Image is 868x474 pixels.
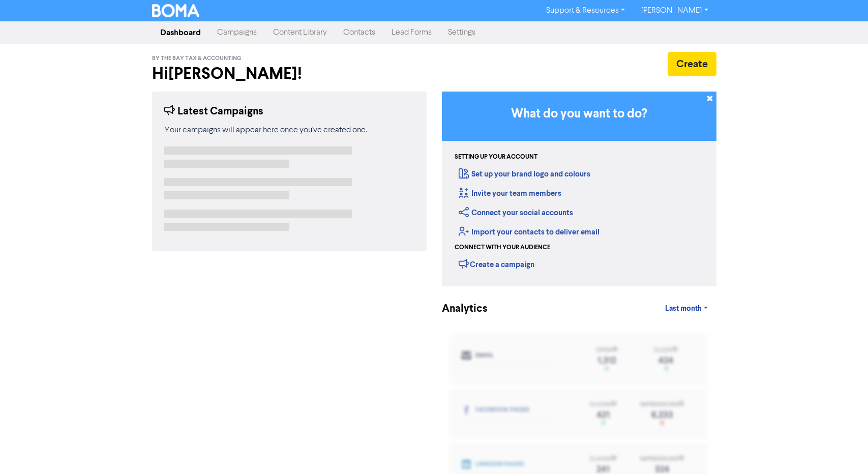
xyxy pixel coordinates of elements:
a: Campaigns [209,22,265,43]
a: Set up your brand logo and colours [459,169,590,179]
div: Getting Started in BOMA [442,92,716,286]
a: Support & Resources [538,3,633,19]
a: Last month [657,299,716,319]
button: Create [668,52,716,76]
div: Connect with your audience [455,243,550,252]
div: Latest Campaigns [164,104,263,120]
h3: What do you want to do? [457,107,701,122]
span: By the Bay Tax & Accounting [152,55,242,62]
a: Lead Forms [383,22,440,43]
a: Import your contacts to deliver email [459,227,600,237]
a: [PERSON_NAME] [633,3,716,19]
div: Create a campaign [459,256,534,272]
div: Analytics [442,301,475,317]
a: Contacts [335,22,383,43]
span: Last month [665,304,702,313]
a: Content Library [265,22,335,43]
img: BOMA Logo [152,4,200,17]
h2: Hi [PERSON_NAME] ! [152,64,427,83]
div: Your campaigns will appear here once you've created one. [164,124,414,136]
a: Invite your team members [459,189,561,198]
a: Settings [440,22,484,43]
div: Setting up your account [455,153,537,162]
a: Connect your social accounts [459,208,573,218]
a: Dashboard [152,22,209,43]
